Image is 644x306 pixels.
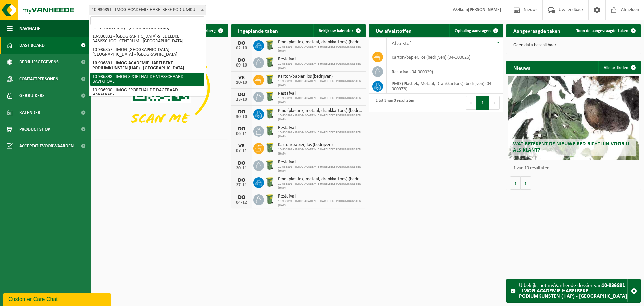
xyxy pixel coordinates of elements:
[264,176,275,188] img: WB-0240-HPE-GN-51
[278,131,362,139] span: 10-936891 - IMOG-ACADEMIE HARELBEKE PODIUMKUNSTEN (HAP)
[19,87,45,104] span: Gebruikers
[19,20,40,37] span: Navigatie
[278,160,362,165] span: Restafval
[19,138,74,155] span: Acceptatievoorwaarden
[264,193,275,205] img: WB-0240-HPE-GN-51
[90,59,204,73] li: 10-936891 - IMOG-ACADEMIE HARELBEKE PODIUMKUNSTEN (HAP) - [GEOGRAPHIC_DATA]
[3,291,112,306] iframe: chat widget
[235,200,248,205] div: 04-12
[90,46,204,59] li: 10-936857 - IMOG-[GEOGRAPHIC_DATA] [GEOGRAPHIC_DATA] - [GEOGRAPHIC_DATA]
[201,29,216,33] span: Verberg
[235,58,248,63] div: DO
[278,199,362,207] span: 10-936891 - IMOG-ACADEMIE HARELBEKE PODIUMKUNSTEN (HAP)
[513,166,637,171] p: 1 van 10 resultaten
[235,149,248,154] div: 07-11
[387,79,503,94] td: PMD (Plastiek, Metaal, Drankkartons) (bedrijven) (04-000978)
[369,24,418,37] h2: Uw afvalstoffen
[264,74,275,85] img: WB-0240-HPE-GN-51
[235,161,248,166] div: DO
[235,183,248,188] div: 27-11
[235,195,248,200] div: DO
[372,95,414,110] div: 1 tot 3 van 3 resultaten
[468,7,501,12] strong: [PERSON_NAME]
[278,74,362,79] span: Karton/papier, los (bedrijven)
[278,148,362,156] span: 10-936891 - IMOG-ACADEMIE HARELBEKE PODIUMKUNSTEN (HAP)
[278,79,362,87] span: 10-936891 - IMOG-ACADEMIE HARELBEKE PODIUMKUNSTEN (HAP)
[278,40,362,45] span: Pmd (plastiek, metaal, drankkartons) (bedrijven)
[19,104,40,121] span: Kalender
[235,92,248,97] div: DO
[489,96,500,110] button: Next
[506,61,537,74] h2: Nieuws
[278,125,362,131] span: Restafval
[235,109,248,115] div: DO
[196,24,227,37] button: Verberg
[235,132,248,136] div: 06-11
[278,96,362,104] span: 10-936891 - IMOG-ACADEMIE HARELBEKE PODIUMKUNSTEN (HAP)
[90,86,204,99] li: 10-936900 - IMOG-SPORTHAL DE DAGERAAD - HARELBEKE
[513,141,629,153] span: Wat betekent de nieuwe RED-richtlijn voor u als klant?
[278,165,362,173] span: 10-936891 - IMOG-ACADEMIE HARELBEKE PODIUMKUNSTEN (HAP)
[598,61,640,74] a: Alle artikelen
[392,41,411,46] span: Afvalstof
[319,29,353,33] span: Bekijk uw kalender
[513,43,634,48] p: Geen data beschikbaar.
[387,50,503,64] td: karton/papier, los (bedrijven) (04-000026)
[264,39,275,51] img: WB-0240-HPE-GN-51
[521,176,531,190] button: Volgende
[235,115,248,119] div: 30-10
[235,143,248,149] div: VR
[89,5,206,15] span: 10-936891 - IMOG-ACADEMIE HARELBEKE PODIUMKUNSTEN (HAP) - HARELBEKE
[278,177,362,182] span: Pmd (plastiek, metaal, drankkartons) (bedrijven)
[235,46,248,51] div: 02-10
[235,41,248,46] div: DO
[235,80,248,85] div: 10-10
[90,32,204,46] li: 10-936832 - [GEOGRAPHIC_DATA]-STEDELIJKE BASISSCHOOL CENTRUM - [GEOGRAPHIC_DATA]
[278,45,362,53] span: 10-936891 - IMOG-ACADEMIE HARELBEKE PODIUMKUNSTEN (HAP)
[278,114,362,122] span: 10-936891 - IMOG-ACADEMIE HARELBEKE PODIUMKUNSTEN (HAP)
[510,176,521,190] button: Vorige
[506,24,567,37] h2: Aangevraagde taken
[278,57,362,62] span: Restafval
[264,159,275,171] img: WB-0240-HPE-GN-51
[235,126,248,132] div: DO
[278,142,362,148] span: Karton/papier, los (bedrijven)
[235,178,248,183] div: DO
[387,64,503,79] td: restafval (04-000029)
[264,91,275,102] img: WB-0240-HPE-GN-51
[19,121,50,138] span: Product Shop
[264,108,275,119] img: WB-0240-HPE-GN-51
[264,142,275,154] img: WB-0240-HPE-GN-51
[476,96,489,110] button: 1
[19,54,59,71] span: Bedrijfsgegevens
[19,71,58,87] span: Contactpersonen
[90,73,204,86] li: 10-936898 - IMOG-SPORTHAL DE VLASSCHAARD - BAVIKHOVE
[89,5,206,15] span: 10-936891 - IMOG-ACADEMIE HARELBEKE PODIUMKUNSTEN (HAP) - HARELBEKE
[508,76,639,160] a: Wat betekent de nieuwe RED-richtlijn voor u als klant?
[264,56,275,68] img: WB-0240-HPE-GN-51
[313,24,365,37] a: Bekijk uw kalender
[519,279,627,302] div: U bekijkt het myVanheede dossier van
[278,91,362,96] span: Restafval
[19,37,45,54] span: Dashboard
[235,97,248,102] div: 23-10
[278,62,362,70] span: 10-936891 - IMOG-ACADEMIE HARELBEKE PODIUMKUNSTEN (HAP)
[278,182,362,190] span: 10-936891 - IMOG-ACADEMIE HARELBEKE PODIUMKUNSTEN (HAP)
[278,108,362,114] span: Pmd (plastiek, metaal, drankkartons) (bedrijven)
[455,29,491,33] span: Ophaling aanvragen
[235,75,248,80] div: VR
[519,283,627,299] strong: 10-936891 - IMOG-ACADEMIE HARELBEKE PODIUMKUNSTEN (HAP) - [GEOGRAPHIC_DATA]
[571,24,640,37] a: Toon de aangevraagde taken
[466,96,476,110] button: Previous
[264,125,275,136] img: WB-0240-HPE-GN-51
[576,29,628,33] span: Toon de aangevraagde taken
[231,24,285,37] h2: Ingeplande taken
[235,166,248,171] div: 20-11
[278,194,362,199] span: Restafval
[449,24,502,37] a: Ophaling aanvragen
[235,63,248,68] div: 09-10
